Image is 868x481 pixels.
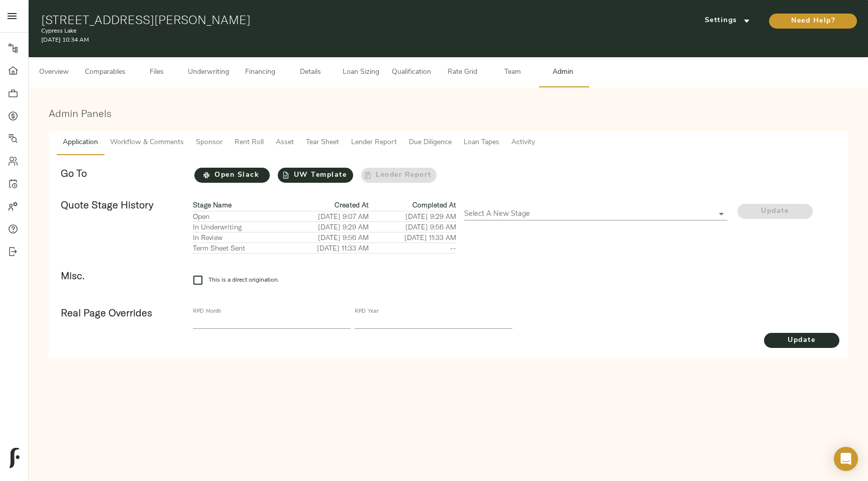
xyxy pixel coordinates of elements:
span: Files [138,66,176,79]
span: Lender Report [351,137,397,149]
label: RPD Year [355,309,378,315]
td: [DATE] 9:56 AM [369,222,456,232]
td: Term Sheet Sent [193,243,281,254]
td: Open [193,211,281,222]
p: [DATE] 10:34 AM [41,36,584,45]
span: Loan Tapes [464,137,499,149]
span: Settings [700,15,755,27]
strong: Misc. [61,269,84,282]
span: UW Template [278,169,353,182]
span: Rate Grid [443,66,481,79]
h3: Admin Panels [49,107,848,119]
button: Update [764,333,839,348]
span: Sponsor [196,137,223,149]
strong: Quote Stage History [61,198,153,211]
td: [DATE] 9:07 AM [281,211,368,222]
strong: Completed At [412,200,456,209]
strong: Stage Name [193,200,232,209]
span: Update [764,334,839,347]
span: Activity [511,137,535,149]
span: Workflow & Comments [110,137,184,149]
span: Due Diligence [409,137,452,149]
span: Admin [544,66,582,79]
h1: [STREET_ADDRESS][PERSON_NAME] [41,13,584,27]
a: UW Template [278,168,353,183]
span: Asset [276,137,294,149]
td: [DATE] 11:33 AM [369,232,456,243]
td: [DATE] 11:33 AM [281,243,368,254]
button: Settings [690,14,765,29]
button: Open Slack [194,168,270,183]
td: [DATE] 9:29 AM [281,222,368,232]
span: Need Help? [779,15,847,28]
span: Financing [241,66,279,79]
td: In Underwriting [193,222,281,232]
td: In Review [193,232,281,243]
td: [DATE] 9:29 AM [369,211,456,222]
span: Tear Sheet [306,137,339,149]
strong: Go To [61,167,87,179]
td: -- [369,243,456,254]
label: RPD Month [193,309,221,315]
span: Details [291,66,330,79]
span: Team [493,66,531,79]
span: Underwriting [188,66,229,79]
span: Overview [35,66,73,79]
span: Application [63,137,98,149]
span: Open Slack [194,169,270,182]
p: Cypress Lake [41,27,584,36]
span: Qualification [392,66,431,79]
span: Rent Roll [235,137,264,149]
div: Open Intercom Messenger [834,447,858,471]
button: Need Help? [769,14,857,29]
span: This is a direct origination. [208,276,279,285]
td: [DATE] 9:56 AM [281,232,368,243]
strong: Created At [335,200,369,209]
strong: Real Page Overrides [61,306,152,319]
span: Comparables [85,66,126,79]
span: Loan Sizing [342,66,380,79]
